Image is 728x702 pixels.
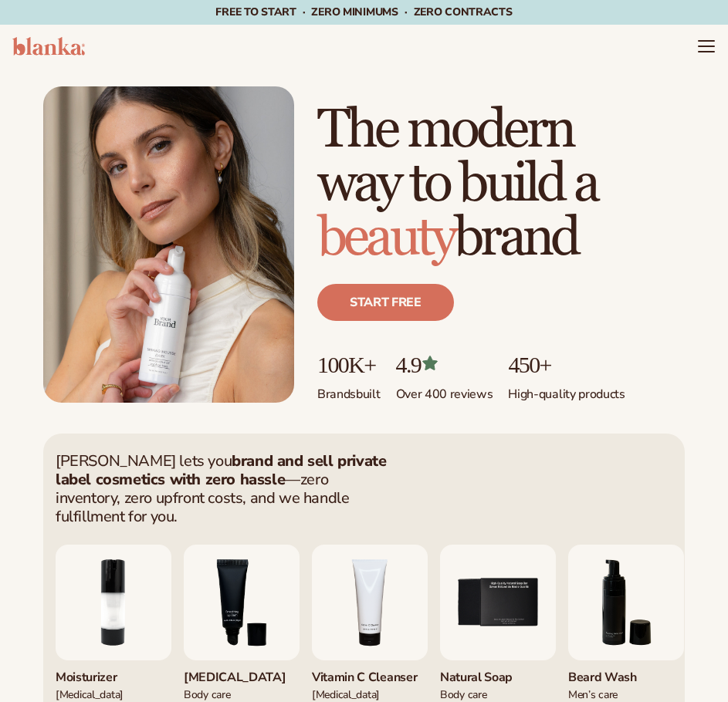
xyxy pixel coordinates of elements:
p: High-quality products [508,377,625,403]
img: Smoothing lip balm. [184,545,300,660]
div: [MEDICAL_DATA] [184,660,300,686]
div: Men’s Care [568,686,684,702]
img: Nature bar of soap. [440,545,556,660]
img: Foaming beard wash. [568,545,684,660]
p: [PERSON_NAME] lets you —zero inventory, zero upfront costs, and we handle fulfillment for you. [56,452,388,526]
div: [MEDICAL_DATA] [56,686,171,702]
div: [MEDICAL_DATA] [312,686,428,702]
div: Natural Soap [440,660,556,686]
img: logo [12,37,85,56]
img: Female holding tanning mousse. [43,86,294,403]
div: Vitamin C Cleanser [312,660,428,686]
img: Vitamin c cleanser. [312,545,428,660]
p: 100K+ [317,352,381,377]
p: 4.9 [396,352,493,377]
p: 450+ [508,352,625,377]
h1: The modern way to build a brand [317,103,685,265]
img: Moisturizing lotion. [56,545,171,660]
a: Start free [317,284,454,321]
div: Body Care [184,686,300,702]
strong: brand and sell private label cosmetics with zero hassle [56,451,386,490]
div: Moisturizer [56,660,171,686]
summary: Menu [697,37,716,56]
p: Over 400 reviews [396,377,493,403]
div: Body Care [440,686,556,702]
span: Free to start · ZERO minimums · ZERO contracts [215,5,512,19]
span: beauty [317,205,454,271]
div: Beard Wash [568,660,684,686]
p: Brands built [317,377,381,403]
